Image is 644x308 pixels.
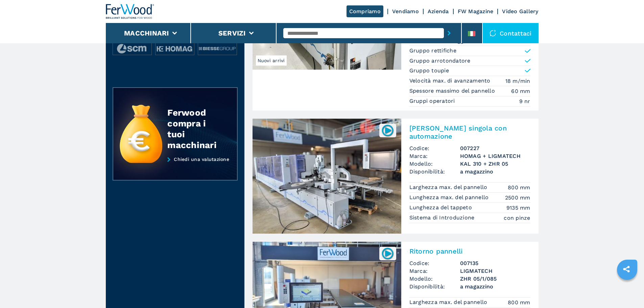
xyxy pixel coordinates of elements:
[502,8,538,15] a: Video Gallery
[124,29,169,37] button: Macchinari
[458,8,494,15] a: FW Magazine
[113,42,151,55] img: image
[409,275,460,283] span: Modello:
[409,299,489,306] p: Larghezza max. del pannello
[460,144,530,152] h3: 007227
[409,214,476,221] p: Sistema di Introduzione
[409,152,460,160] span: Marca:
[156,42,194,55] img: image
[218,29,246,37] button: Servizi
[460,283,530,290] span: a magazzino
[460,267,530,275] h3: LIGMATECH
[460,259,530,267] h3: 007135
[460,168,530,175] span: a magazzino
[483,23,539,43] div: Contattaci
[381,124,394,137] img: 007227
[444,25,454,41] button: submit-button
[409,97,457,105] p: Gruppi operatori
[460,152,530,160] h3: HOMAG + LIGMATECH
[167,107,223,150] div: Ferwood compra i tuoi macchinari
[409,87,497,95] p: Spessore massimo del pannello
[511,87,530,95] em: 60 mm
[505,194,530,202] em: 2500 mm
[409,259,460,267] span: Codice:
[505,77,530,85] em: 18 m/min
[409,204,474,211] p: Lunghezza del tappeto
[113,157,238,181] a: Chiedi una valutazione
[409,184,489,191] p: Larghezza max. del pannello
[409,267,460,275] span: Marca:
[392,8,419,15] a: Vendiamo
[409,160,460,168] span: Modello:
[198,42,237,55] img: image
[409,283,460,290] span: Disponibilità:
[347,5,383,17] a: Compriamo
[409,47,456,54] p: Gruppo rettifiche
[409,144,460,152] span: Codice:
[490,30,496,37] img: Contattaci
[253,119,401,234] img: Bordatrice singola con automazione HOMAG + LIGMATECH KAL 310 + ZHR 05
[428,8,449,15] a: Azienda
[508,299,530,306] em: 800 mm
[409,194,491,201] p: Lunghezza max. del pannello
[256,55,287,66] span: Nuovi arrivi
[519,97,530,105] em: 9 nr
[106,4,154,19] img: Ferwood
[409,124,530,140] h2: [PERSON_NAME] singola con automazione
[615,278,639,303] iframe: Chat
[460,160,530,168] h3: KAL 310 + ZHR 05
[504,214,530,222] em: con pinze
[618,261,635,278] a: sharethis
[409,247,530,255] h2: Ritorno pannelli
[409,57,471,65] p: Gruppo arrotondatore
[460,275,530,283] h3: ZHR 05/1/085
[506,204,530,212] em: 9135 mm
[409,67,449,74] p: Gruppo toupie
[508,184,530,191] em: 800 mm
[253,119,539,234] a: Bordatrice singola con automazione HOMAG + LIGMATECH KAL 310 + ZHR 05007227[PERSON_NAME] singola ...
[409,168,460,175] span: Disponibilità:
[381,247,394,260] img: 007135
[409,77,492,85] p: Velocità max. di avanzamento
